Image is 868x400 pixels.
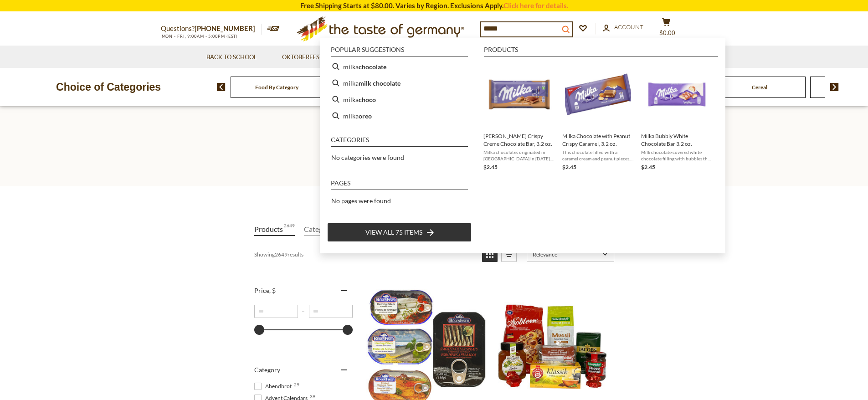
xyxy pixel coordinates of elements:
[255,84,298,91] a: Food By Category
[359,62,386,72] b: chocolate
[480,58,559,175] li: Milka Almond Crispy Creme Chocolate Bar, 3.2 oz.
[659,29,675,36] span: $0.00
[254,366,280,374] span: Category
[484,46,718,56] li: Products
[501,246,517,262] a: View list mode
[327,58,472,75] li: milka chocolate
[503,1,568,10] a: Click here for details.
[331,137,468,147] li: Categories
[483,132,555,148] span: [PERSON_NAME] Crispy Creme Chocolate Bar, 3.2 oz.
[562,164,576,170] span: $2.45
[365,227,422,237] span: View all 75 items
[331,197,391,205] span: No pages were found
[195,24,255,32] a: [PHONE_NUMBER]
[641,62,713,172] a: Milka Bubbly WhiteMilka Bubbly White Chocolate Bar 3.2 oz.Milk chocolate covered white chocolate ...
[637,58,716,175] li: Milka Bubbly White Chocolate Bar 3.2 oz.
[269,287,276,294] span: , $
[331,46,468,56] li: Popular suggestions
[533,251,600,258] span: Relevance
[483,149,555,162] span: Milka chocolates originated in [GEOGRAPHIC_DATA] in [DATE]. The popular brand changed ownership m...
[161,23,262,35] p: Questions?
[217,83,226,91] img: previous arrow
[294,382,299,387] span: 29
[614,23,643,31] span: Account
[320,38,725,253] div: Instant Search Results
[653,18,680,41] button: $0.00
[483,164,498,170] span: $2.45
[483,62,555,172] a: Milka Almond Crispy Creme[PERSON_NAME] Crispy Creme Chocolate Bar, 3.2 oz.Milka chocolates origin...
[327,108,472,124] li: milka oreo
[482,246,498,262] a: View grid mode
[298,308,309,315] span: –
[486,62,552,128] img: Milka Almond Crispy Creme
[304,223,344,236] a: View Categories Tab
[327,75,472,91] li: milka milk chocolate
[641,149,713,162] span: Milk chocolate covered white chocolate filling with bubbles that create a unique melt-in-your-mou...
[359,111,372,121] b: oreo
[254,287,276,294] span: Price
[309,305,353,318] input: Maximum value
[310,394,315,399] span: 39
[559,58,637,175] li: Milka Chocolate with Peanut Crispy Caramel, 3.2 oz.
[641,164,655,170] span: $2.45
[254,223,295,236] a: View Products Tab
[562,149,634,162] span: This chocolate filled with a caramel cream and peanut pieces. Made with delicious milk from free ...
[206,52,257,62] a: Back to School
[562,132,634,148] span: Milka Chocolate with Peanut Crispy Caramel, 3.2 oz.
[331,154,404,161] span: No categories were found
[752,84,767,91] a: Cereal
[359,78,401,88] b: milk chocolate
[359,94,376,105] b: choco
[327,223,472,242] li: View all 75 items
[331,180,468,190] li: Pages
[327,91,472,108] li: milka choco
[282,52,329,62] a: Oktoberfest
[254,382,294,390] span: Abendbrot
[284,223,295,235] span: 2649
[644,62,710,128] img: Milka Bubbly White
[527,246,614,262] a: Sort options
[28,148,840,168] h1: Search results
[830,83,839,91] img: next arrow
[275,251,288,258] b: 2649
[562,62,634,172] a: Milka Chocolate with Peanut Crispy Caramel, 3.2 oz.This chocolate filled with a caramel cream and...
[603,22,643,32] a: Account
[254,246,475,262] div: Showing results
[161,34,238,39] span: MON - FRI, 9:00AM - 5:00PM (EST)
[641,132,713,148] span: Milka Bubbly White Chocolate Bar 3.2 oz.
[254,305,298,318] input: Minimum value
